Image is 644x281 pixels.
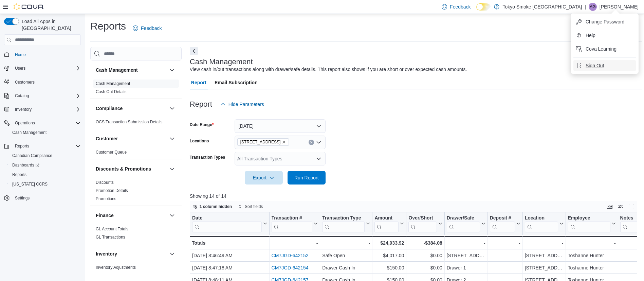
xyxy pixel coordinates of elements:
button: Users [1,64,84,73]
span: Operations [15,120,35,126]
div: Amount [374,215,399,232]
span: Operations [12,119,81,127]
button: Deposit # [490,215,520,232]
h3: Finance [96,212,114,219]
h3: Cash Management [96,67,138,73]
label: Date Range [190,122,214,127]
button: Location [525,215,563,232]
label: Locations [190,138,209,144]
button: Catalog [1,91,84,101]
button: Cash Management [7,128,84,137]
button: Inventory [96,250,167,257]
input: Dark Mode [476,3,491,11]
span: Settings [15,195,30,201]
span: Discounts [96,180,114,185]
button: Drawer/Safe [447,215,485,232]
a: Promotions [96,196,116,201]
span: 450 Yonge St [237,138,289,146]
div: Safe Open [322,252,370,260]
span: Run Report [294,174,319,181]
a: Settings [12,194,32,202]
div: - [525,239,563,247]
button: Keyboard shortcuts [606,203,614,211]
span: Sort fields [245,204,263,209]
button: Finance [96,212,167,219]
div: Drawer/Safe [447,215,480,222]
a: Home [12,51,29,59]
span: Reports [10,171,81,179]
span: Export [249,171,279,185]
div: [DATE] 8:47:18 AM [192,264,267,272]
span: GL Transactions [96,234,125,240]
div: Cash Management [90,80,182,99]
h3: Customer [96,135,118,142]
button: Export [245,171,283,185]
nav: Complex example [4,47,81,221]
span: Users [12,64,81,72]
div: View cash in/out transactions along with drawer/safe details. This report also shows if you are s... [190,66,467,73]
button: Over/Short [408,215,442,232]
button: Inventory [1,105,84,114]
span: Report [191,76,206,89]
span: Cova Learning [586,46,617,52]
button: Reports [7,170,84,179]
button: Employee [568,215,615,232]
span: Catalog [15,93,29,99]
button: [DATE] [235,119,326,133]
button: Reports [12,142,32,150]
div: [STREET_ADDRESS] [525,252,563,260]
a: Cash Management [96,81,130,86]
div: - [568,239,615,247]
a: Discounts [96,180,114,185]
span: Hide Parameters [228,101,264,108]
span: Promotion Details [96,188,128,193]
button: Customers [1,77,84,87]
button: Open list of options [316,140,321,145]
h3: Cash Management [190,58,253,66]
div: Employee [568,215,610,232]
div: Transaction Type [322,215,365,222]
a: Reports [10,171,29,179]
div: Toshanne Hunter [568,252,615,260]
button: Cova Learning [573,43,636,54]
span: Catalog [12,92,81,100]
button: Compliance [96,105,167,112]
button: Compliance [168,104,176,112]
a: Customer Queue [96,150,127,155]
a: Cash Management [10,128,49,137]
div: Deposit # [490,215,515,222]
div: Deposit # [490,215,515,232]
div: Compliance [90,118,182,129]
div: Location [525,215,558,232]
a: [US_STATE] CCRS [10,180,50,188]
button: Open list of options [316,156,321,161]
span: Dashboards [12,162,39,168]
div: - [490,239,520,247]
div: -$384.08 [408,239,442,247]
div: [DATE] 8:46:49 AM [192,252,267,260]
div: [STREET_ADDRESS] [525,264,563,272]
span: Sign Out [586,62,604,69]
p: Tokyo Smoke [GEOGRAPHIC_DATA] [503,3,582,11]
span: Reports [12,142,81,150]
span: Home [12,50,81,58]
div: - [447,239,485,247]
h3: Report [190,100,212,108]
span: Inventory Adjustments [96,265,136,270]
h3: Inventory [96,250,117,257]
span: Washington CCRS [10,180,81,188]
h1: Reports [90,19,126,33]
button: Sign Out [573,60,636,71]
span: Help [586,32,595,39]
div: Over/Short [408,215,437,232]
button: Discounts & Promotions [96,165,167,172]
button: Enter fullscreen [627,203,636,211]
a: GL Transactions [96,235,125,240]
div: Drawer Cash In [322,264,370,272]
div: [STREET_ADDRESS] [447,252,485,260]
button: Cash Management [96,67,167,73]
button: Sort fields [235,203,265,211]
label: Transaction Types [190,155,225,160]
button: Hide Parameters [218,98,267,111]
button: Inventory [168,250,176,258]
